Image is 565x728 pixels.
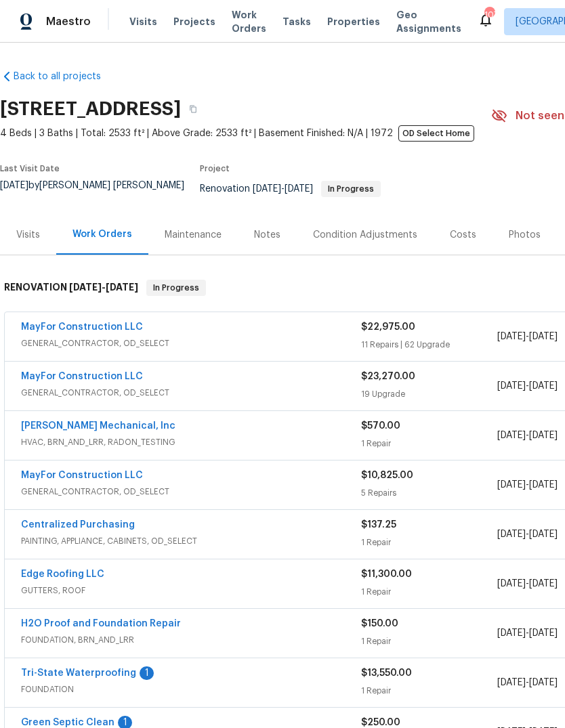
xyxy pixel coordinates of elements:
[21,619,181,628] a: H2O Proof and Foundation Repair
[529,381,558,391] span: [DATE]
[361,668,412,678] span: $13,550.00
[361,322,415,332] span: $22,975.00
[361,338,497,351] div: 11 Repairs | 62 Upgrade
[46,15,91,28] span: Maestro
[497,478,558,492] span: -
[361,684,497,698] div: 1 Repair
[72,228,132,241] div: Work Orders
[173,15,215,28] span: Projects
[529,530,558,539] span: [DATE]
[21,337,361,350] span: GENERAL_CONTRACTOR, OD_SELECT
[497,330,558,343] span: -
[165,228,222,242] div: Maintenance
[497,332,526,341] span: [DATE]
[497,528,558,541] span: -
[497,577,558,591] span: -
[484,8,494,22] div: 107
[253,184,313,194] span: -
[529,579,558,588] span: [DATE]
[282,17,311,26] span: Tasks
[529,332,558,341] span: [DATE]
[497,431,526,440] span: [DATE]
[129,15,157,28] span: Visits
[285,184,313,194] span: [DATE]
[361,635,497,648] div: 1 Repair
[21,633,361,647] span: FOUNDATION, BRN_AND_LRR
[21,520,135,530] a: Centralized Purchasing
[16,228,40,242] div: Visits
[361,520,396,530] span: $137.25
[509,228,541,242] div: Photos
[21,718,114,727] a: Green Septic Clean
[529,431,558,440] span: [DATE]
[361,486,497,500] div: 5 Repairs
[313,228,417,242] div: Condition Adjustments
[361,471,413,480] span: $10,825.00
[361,718,400,727] span: $250.00
[21,322,143,332] a: MayFor Construction LLC
[497,429,558,442] span: -
[181,97,205,121] button: Copy Address
[106,282,138,292] span: [DATE]
[69,282,102,292] span: [DATE]
[148,281,205,295] span: In Progress
[200,184,381,194] span: Renovation
[69,282,138,292] span: -
[200,165,230,173] span: Project
[361,570,412,579] span: $11,300.00
[361,437,497,450] div: 1 Repair
[529,480,558,490] span: [DATE]
[497,379,558,393] span: -
[21,570,104,579] a: Edge Roofing LLC
[254,228,280,242] div: Notes
[21,668,136,678] a: Tri-State Waterproofing
[361,536,497,549] div: 1 Repair
[497,678,526,687] span: [DATE]
[497,676,558,689] span: -
[232,8,266,35] span: Work Orders
[21,372,143,381] a: MayFor Construction LLC
[21,584,361,597] span: GUTTERS, ROOF
[4,280,138,296] h6: RENOVATION
[21,485,361,498] span: GENERAL_CONTRACTOR, OD_SELECT
[497,530,526,539] span: [DATE]
[497,628,526,638] span: [DATE]
[497,381,526,391] span: [DATE]
[21,683,361,696] span: FOUNDATION
[361,372,415,381] span: $23,270.00
[140,666,154,680] div: 1
[529,628,558,638] span: [DATE]
[497,480,526,490] span: [DATE]
[327,15,380,28] span: Properties
[361,387,497,401] div: 19 Upgrade
[529,678,558,687] span: [DATE]
[21,534,361,548] span: PAINTING, APPLIANCE, CABINETS, OD_SELECT
[497,579,526,588] span: [DATE]
[21,421,175,431] a: [PERSON_NAME] Mechanical, Inc
[398,125,474,142] span: OD Select Home
[396,8,461,35] span: Geo Assignments
[361,421,400,431] span: $570.00
[497,626,558,640] span: -
[361,619,398,628] span: $150.00
[21,471,143,480] a: MayFor Construction LLC
[21,435,361,449] span: HVAC, BRN_AND_LRR, RADON_TESTING
[253,184,281,194] span: [DATE]
[322,185,379,193] span: In Progress
[21,386,361,400] span: GENERAL_CONTRACTOR, OD_SELECT
[450,228,476,242] div: Costs
[361,585,497,599] div: 1 Repair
